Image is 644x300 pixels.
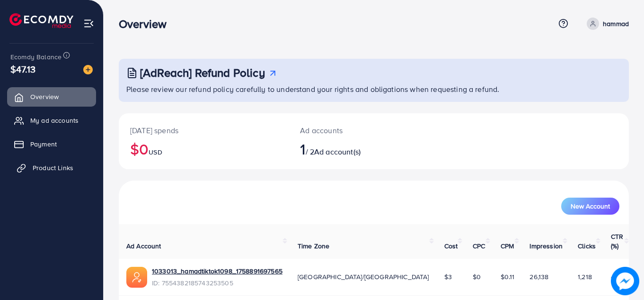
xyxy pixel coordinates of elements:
[7,87,96,106] a: Overview
[314,146,361,157] span: Ad account(s)
[83,65,93,74] img: image
[444,272,452,282] span: $3
[30,92,59,101] span: Overview
[473,272,481,282] span: $0
[444,241,458,251] span: Cost
[578,241,596,251] span: Clicks
[583,18,629,30] a: hammad
[9,13,73,28] img: logo
[473,241,485,251] span: CPC
[300,140,405,158] h2: / 2
[7,158,96,177] a: Product Links
[30,116,79,125] span: My ad accounts
[611,232,623,251] span: CTR (%)
[7,111,96,130] a: My ad accounts
[529,272,548,282] span: 26,138
[10,52,62,62] span: Ecomdy Balance
[83,18,94,29] img: menu
[603,18,629,29] p: hammad
[149,147,162,157] span: USD
[130,140,277,158] h2: $0
[501,272,515,282] span: $0.11
[298,272,429,282] span: [GEOGRAPHIC_DATA]/[GEOGRAPHIC_DATA]
[140,66,265,80] h3: [AdReach] Refund Policy
[126,83,623,95] p: Please review our refund policy carefully to understand your rights and obligations when requesti...
[7,135,96,154] a: Payment
[300,138,305,160] span: 1
[30,139,57,149] span: Payment
[10,62,35,76] span: $47.13
[529,241,563,251] span: Impression
[152,266,282,276] a: 1033013_hamadtiktok1098_1758891697565
[571,203,610,209] span: New Account
[578,272,592,282] span: 1,218
[126,267,147,288] img: ic-ads-acc.e4c84228.svg
[561,198,619,215] button: New Account
[300,125,405,136] p: Ad accounts
[298,241,329,251] span: Time Zone
[501,241,514,251] span: CPM
[126,241,161,251] span: Ad Account
[611,267,639,295] img: image
[119,17,174,31] h3: Overview
[33,163,73,173] span: Product Links
[130,125,277,136] p: [DATE] spends
[152,278,282,288] span: ID: 7554382185743253505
